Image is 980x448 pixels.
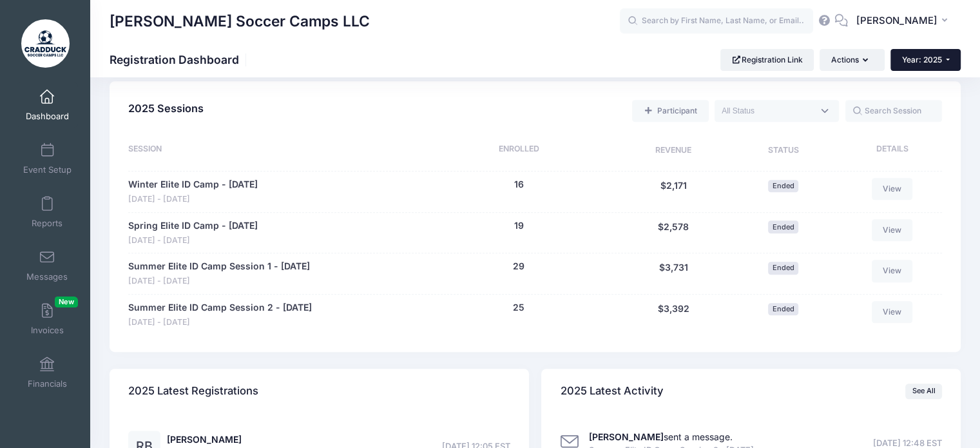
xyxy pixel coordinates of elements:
[128,301,312,315] a: Summer Elite ID Camp Session 2 - [DATE]
[845,100,942,122] input: Search Session
[617,143,731,159] div: Revenue
[589,431,664,442] strong: [PERSON_NAME]
[128,193,258,206] span: [DATE] - [DATE]
[23,164,72,175] span: Event Setup
[820,49,884,71] button: Actions
[167,434,242,445] a: [PERSON_NAME]
[620,8,813,34] input: Search by First Name, Last Name, or Email...
[872,178,913,200] a: View
[905,384,942,399] a: See All
[128,143,421,159] div: Session
[617,301,731,329] div: $3,392
[128,102,204,115] span: 2025 Sessions
[632,100,708,122] a: Add a new manual registration
[617,178,731,206] div: $2,171
[128,219,258,233] a: Spring Elite ID Camp - [DATE]
[128,373,258,409] h4: 2025 Latest Registrations
[17,83,78,128] a: Dashboard
[128,178,258,191] a: Winter Elite ID Camp - [DATE]
[128,275,310,287] span: [DATE] - [DATE]
[17,243,78,288] a: Messages
[21,19,70,68] img: Cradduck Soccer Camps LLC
[768,180,798,192] span: Ended
[514,219,524,233] button: 19
[28,378,67,389] span: Financials
[722,105,813,117] textarea: Search
[110,6,370,36] h1: [PERSON_NAME] Soccer Camps LLC
[513,260,524,273] button: 29
[17,297,78,342] a: InvoicesNew
[26,271,68,282] span: Messages
[768,303,798,315] span: Ended
[872,219,913,241] a: View
[768,220,798,233] span: Ended
[890,49,961,71] button: Year: 2025
[902,55,942,64] span: Year: 2025
[55,297,78,307] span: New
[617,260,731,287] div: $3,731
[128,260,310,273] a: Summer Elite ID Camp Session 1 - [DATE]
[110,53,250,66] h1: Registration Dashboard
[26,111,69,122] span: Dashboard
[514,178,524,191] button: 16
[872,301,913,323] a: View
[421,143,617,159] div: Enrolled
[513,301,524,315] button: 25
[836,143,942,159] div: Details
[856,14,937,28] span: [PERSON_NAME]
[31,325,64,336] span: Invoices
[17,350,78,395] a: Financials
[872,260,913,282] a: View
[720,49,814,71] a: Registration Link
[128,317,312,329] span: [DATE] - [DATE]
[731,143,836,159] div: Status
[128,235,258,247] span: [DATE] - [DATE]
[17,136,78,181] a: Event Setup
[17,190,78,235] a: Reports
[617,219,731,247] div: $2,578
[561,373,664,409] h4: 2025 Latest Activity
[589,431,733,442] a: [PERSON_NAME]sent a message.
[848,6,961,36] button: [PERSON_NAME]
[768,262,798,274] span: Ended
[32,218,62,229] span: Reports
